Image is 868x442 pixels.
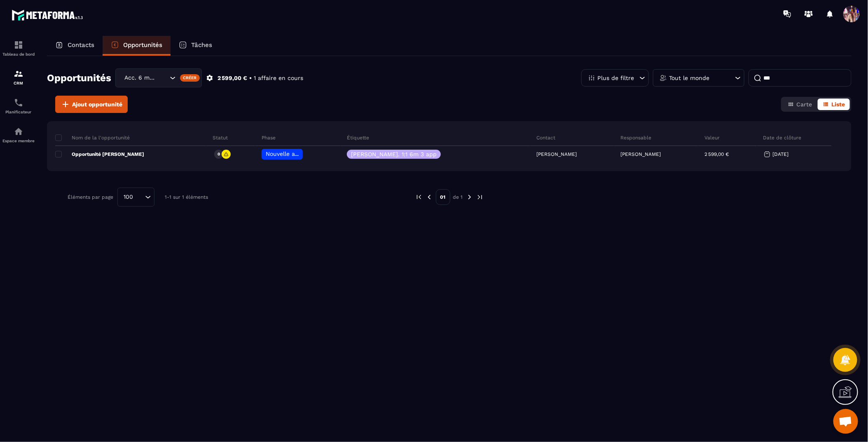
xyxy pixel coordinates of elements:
[218,74,247,82] p: 2 599,00 €
[14,40,23,50] img: formation
[2,139,35,143] p: Espace membre
[72,100,122,108] span: Ajout opportunité
[351,151,437,157] p: [PERSON_NAME]. 1:1 6m 3 app
[115,68,202,87] div: Search for option
[117,188,154,207] div: Search for option
[831,101,845,108] span: Liste
[218,151,220,157] p: 0
[2,52,35,56] p: Tableau de bord
[783,99,817,110] button: Carte
[123,73,159,82] span: Acc. 6 mois - 3 appels
[597,75,634,81] p: Plus de filtre
[796,101,812,108] span: Carte
[704,151,729,157] p: 2 599,00 €
[121,193,136,202] span: 100
[47,70,111,86] h2: Opportunités
[103,36,171,56] a: Opportunités
[180,74,200,82] div: Créer
[266,150,320,157] span: Nouvelle arrivée 🌸
[2,81,35,85] p: CRM
[47,36,103,56] a: Contacts
[55,151,144,158] p: Opportunité [PERSON_NAME]
[536,134,555,141] p: Contact
[55,96,128,113] button: Ajout opportunité
[213,134,228,141] p: Statut
[254,74,303,82] p: 1 affaire en cours
[476,193,484,201] img: next
[165,194,208,200] p: 1-1 sur 1 éléments
[2,34,35,63] a: formationformationTableau de bord
[55,134,130,141] p: Nom de la l'opportunité
[466,193,473,201] img: next
[704,134,720,141] p: Valeur
[620,134,651,141] p: Responsable
[2,110,35,114] p: Planificateur
[426,193,433,201] img: prev
[436,189,450,205] p: 01
[763,134,802,141] p: Date de clôture
[2,63,35,92] a: formationformationCRM
[2,120,35,149] a: automationsautomationsEspace membre
[123,41,162,49] p: Opportunités
[773,151,789,157] p: [DATE]
[68,41,94,49] p: Contacts
[14,127,23,136] img: automations
[249,74,252,82] p: •
[171,36,220,56] a: Tâches
[136,193,143,202] input: Search for option
[669,75,709,81] p: Tout le monde
[620,151,661,157] p: [PERSON_NAME]
[453,194,463,200] p: de 1
[68,194,113,200] p: Éléments par page
[833,409,858,434] div: Ouvrir le chat
[415,193,423,201] img: prev
[818,99,850,110] button: Liste
[14,98,23,108] img: scheduler
[12,7,86,23] img: logo
[2,92,35,120] a: schedulerschedulerPlanificateur
[14,69,23,79] img: formation
[262,134,276,141] p: Phase
[347,134,369,141] p: Étiquette
[159,73,168,82] input: Search for option
[191,41,212,49] p: Tâches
